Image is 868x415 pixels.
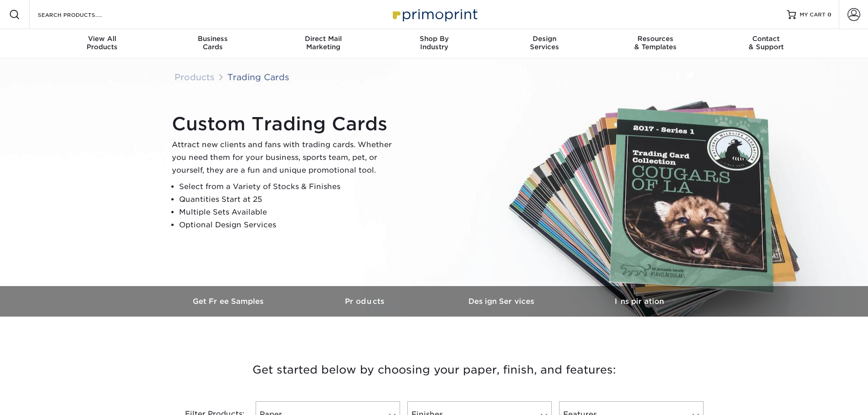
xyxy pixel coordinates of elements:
[268,35,379,51] div: Marketing
[168,349,701,390] h3: Get started below by choosing your paper, finish, and features:
[157,35,268,51] div: Cards
[268,29,379,58] a: Direct MailMarketing
[489,29,600,58] a: DesignServices
[827,11,832,18] span: 0
[434,297,571,306] h3: Design Services
[711,29,822,58] a: Contact& Support
[161,297,298,306] h3: Get Free Samples
[161,286,298,317] a: Get Free Samples
[47,35,158,43] span: View All
[298,297,434,306] h3: Products
[37,9,126,20] input: SEARCH PRODUCTS.....
[379,35,489,43] span: Shop By
[179,206,400,219] li: Multiple Sets Available
[800,11,826,19] span: MY CART
[571,297,708,306] h3: Inspiration
[175,72,215,82] a: Products
[600,35,711,43] span: Resources
[227,72,289,82] a: Trading Cards
[600,35,711,51] div: & Templates
[179,219,400,231] li: Optional Design Services
[389,5,480,24] img: Primoprint
[600,29,711,58] a: Resources& Templates
[179,193,400,206] li: Quantities Start at 25
[434,286,571,317] a: Design Services
[711,35,822,51] div: & Support
[298,286,434,317] a: Products
[157,35,268,43] span: Business
[379,35,489,51] div: Industry
[489,35,600,43] span: Design
[172,113,400,135] h1: Custom Trading Cards
[172,138,400,177] p: Attract new clients and fans with trading cards. Whether you need them for your business, sports ...
[489,35,600,51] div: Services
[179,180,400,193] li: Select from a Variety of Stocks & Finishes
[47,29,158,58] a: View AllProducts
[379,29,489,58] a: Shop ByIndustry
[711,35,822,43] span: Contact
[157,29,268,58] a: BusinessCards
[47,35,158,51] div: Products
[571,286,708,317] a: Inspiration
[268,35,379,43] span: Direct Mail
